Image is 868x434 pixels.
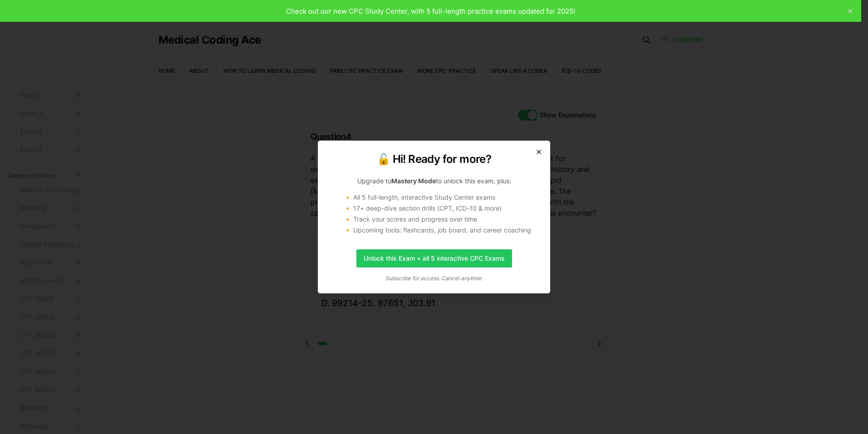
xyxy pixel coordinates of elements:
i: Subscribe for access. Cancel anytime. [385,275,483,282]
li: 🔸 17+ deep-dive section drills (CPT, ICD-10 & more) [344,204,539,213]
li: 🔸 Track your scores and progress over time [344,215,539,224]
strong: Mastery Mode [391,177,436,185]
p: Upgrade to to unlock this exam, plus: [329,177,539,186]
li: 🔸 Upcoming tools: flashcards, job board, and career coaching [344,226,539,235]
a: Unlock this Exam + all 5 interactive CPC Exams [356,249,512,267]
h2: 🔓 Hi! Ready for more? [329,152,539,167]
li: 🔸 All 5 full-length, interactive Study Center exams [344,193,539,202]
